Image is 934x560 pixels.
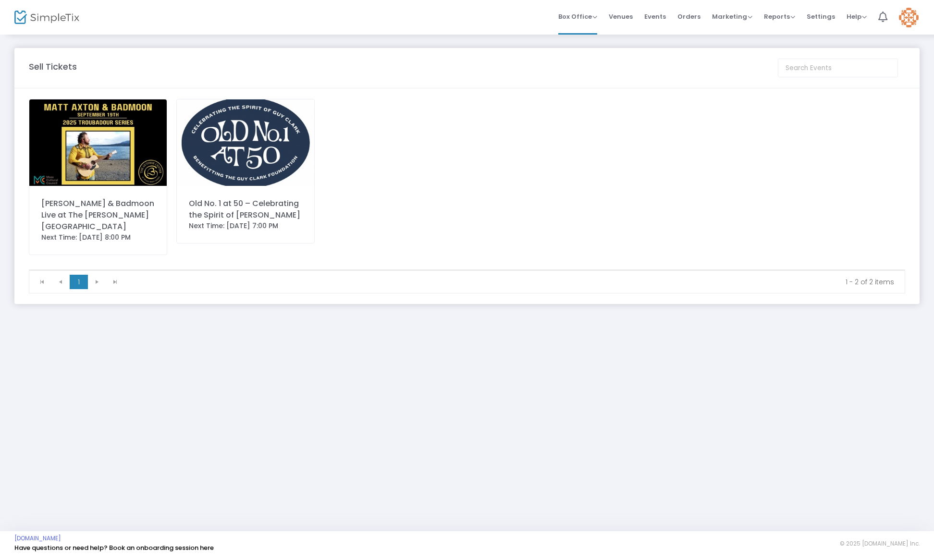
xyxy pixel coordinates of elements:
div: Next Time: [DATE] 8:00 PM [41,232,155,243]
span: Marketing [712,12,752,21]
span: Orders [677,4,700,29]
span: Box Office [558,12,597,21]
m-panel-title: Sell Tickets [29,60,77,73]
span: Reports [764,12,795,21]
img: 638881849581620132OldNo1Final2.jpg [177,99,314,186]
a: [DOMAIN_NAME] [14,535,61,542]
div: [PERSON_NAME] & Badmoon Live at The [PERSON_NAME][GEOGRAPHIC_DATA] [41,198,155,232]
span: Venues [609,4,633,29]
div: Old No. 1 at 50 – Celebrating the Spirit of [PERSON_NAME] [189,198,302,221]
span: Events [644,4,666,29]
span: Page 1 [70,275,88,289]
a: Have questions or need help? Book an onboarding session here [14,543,214,552]
kendo-pager-info: 1 - 2 of 2 items [131,277,894,287]
input: Search Events [778,59,898,77]
span: Settings [807,4,835,29]
span: Help [847,12,867,21]
div: Data table [29,270,905,270]
span: © 2025 [DOMAIN_NAME] Inc. [840,540,920,548]
div: Next Time: [DATE] 7:00 PM [189,221,302,231]
img: 638779924208510506MattAxton.jpg [29,99,167,186]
